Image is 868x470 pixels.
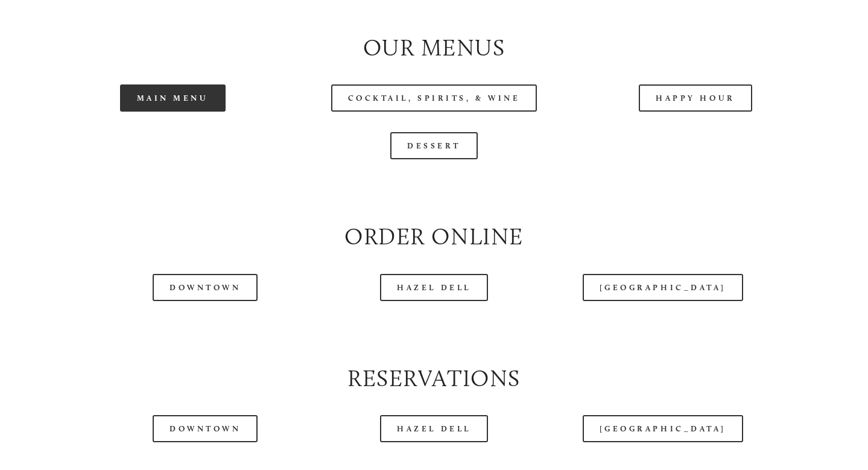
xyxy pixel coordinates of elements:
a: Hazel Dell [380,274,488,301]
a: Hazel Dell [380,415,488,442]
a: [GEOGRAPHIC_DATA] [583,415,743,442]
a: Downtown [153,415,258,442]
h2: Order Online [52,221,816,253]
a: Main Menu [120,84,226,112]
a: Dessert [390,132,478,159]
a: Happy Hour [639,84,752,112]
a: Downtown [153,274,258,301]
h2: Reservations [52,363,816,395]
a: [GEOGRAPHIC_DATA] [583,274,743,301]
a: Cocktail, Spirits, & Wine [331,84,537,112]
